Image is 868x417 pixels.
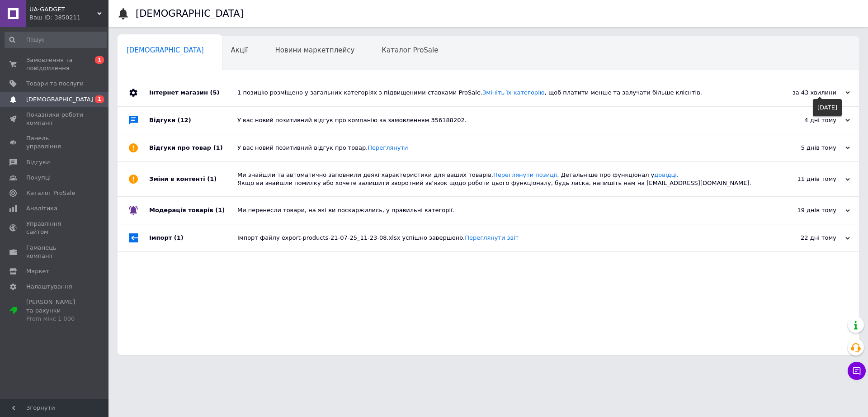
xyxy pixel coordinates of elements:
[465,234,519,241] a: Переглянути звіт
[26,56,84,72] span: Замовлення та повідомлення
[759,116,850,124] div: 4 дні тому
[26,220,84,236] span: Управління сайтом
[26,298,84,323] span: [PERSON_NAME] та рахунки
[210,89,219,96] span: (5)
[759,144,850,152] div: 5 днів тому
[813,99,842,116] div: [DATE]
[29,14,108,22] div: Ваш ID: 3850211
[759,175,850,183] div: 11 днів тому
[136,8,244,19] h1: [DEMOGRAPHIC_DATA]
[848,362,866,380] button: Чат з покупцем
[237,89,759,97] div: 1 позицію розміщено у загальних категоріях з підвищеними ставками ProSale. , щоб платити менше та...
[237,234,759,242] div: Імпорт файлу export-products-21-07-25_11-23-08.xlsx успішно завершено.
[26,267,49,275] span: Маркет
[213,144,223,151] span: (1)
[26,111,84,127] span: Показники роботи компанії
[275,46,354,54] span: Новини маркетплейсу
[149,79,237,106] div: Інтернет магазин
[26,315,84,323] div: Prom мікс 1 000
[127,46,204,54] span: [DEMOGRAPHIC_DATA]
[482,89,545,96] a: Змініть їх категорію
[95,56,104,64] span: 1
[759,89,850,97] div: за 43 хвилини
[654,171,677,178] a: довідці
[493,171,557,178] a: Переглянути позиції
[368,144,408,151] a: Переглянути
[26,283,72,291] span: Налаштування
[26,244,84,260] span: Гаманець компанії
[5,32,107,48] input: Пошук
[237,116,759,124] div: У вас новий позитивний відгук про компанію за замовленням 356188202.
[26,134,84,151] span: Панель управління
[149,224,237,251] div: Імпорт
[29,5,97,14] span: UA-GADGET
[759,234,850,242] div: 22 дні тому
[215,207,225,213] span: (1)
[237,171,759,187] div: Ми знайшли та автоматично заповнили деякі характеристики для ваших товарів. . Детальніше про функ...
[382,46,438,54] span: Каталог ProSale
[26,189,75,197] span: Каталог ProSale
[26,204,57,213] span: Аналітика
[149,107,237,134] div: Відгуки
[231,46,248,54] span: Акції
[178,117,191,123] span: (12)
[149,134,237,161] div: Відгуки про товар
[149,162,237,196] div: Зміни в контенті
[26,80,84,88] span: Товари та послуги
[26,95,93,104] span: [DEMOGRAPHIC_DATA]
[174,234,184,241] span: (1)
[95,95,104,103] span: 1
[26,174,51,182] span: Покупці
[237,206,759,214] div: Ми перенесли товари, на які ви поскаржились, у правильні категорії.
[207,175,217,182] span: (1)
[26,158,50,166] span: Відгуки
[237,144,759,152] div: У вас новий позитивний відгук про товар.
[149,197,237,224] div: Модерація товарів
[759,206,850,214] div: 19 днів тому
